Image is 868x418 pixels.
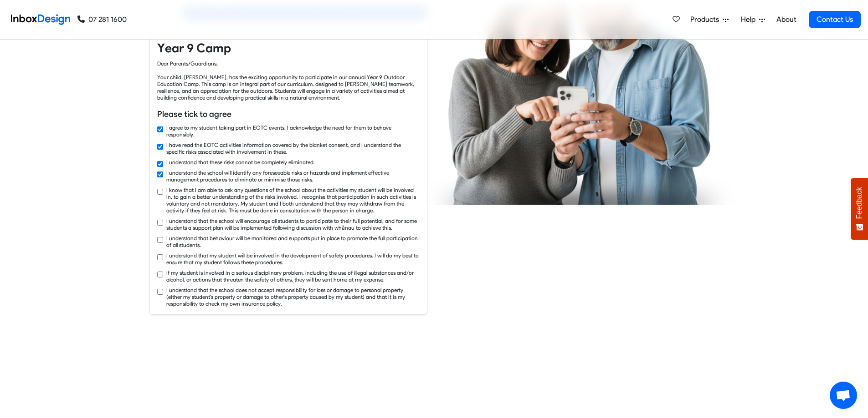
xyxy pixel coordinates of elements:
a: Products [687,10,732,29]
label: I understand that the school will encourage all students to participate to their full potential, ... [166,217,420,231]
span: Feedback [855,187,863,219]
a: About [774,10,799,29]
div: Dear Parents/Guardians, Your child, [PERSON_NAME], has the exciting opportunity to participate in... [157,60,420,101]
span: Help [741,14,759,25]
a: Contact Us [809,11,861,28]
button: Feedback - Show survey [851,178,868,240]
label: I understand that these risks cannot be completely eliminated. [166,159,315,166]
label: I understand the school will identify any foreseeable risks or hazards and implement effective ma... [166,169,420,183]
label: I know that I am able to ask any questions of the school about the activities my student will be ... [166,186,420,214]
a: Help [737,10,769,29]
span: Products [690,14,723,25]
label: I have read the EOTC activities information covered by the blanket consent, and I understand the ... [166,141,420,155]
label: I understand that my student will be involved in the development of safety procedures. I will do ... [166,252,420,266]
a: 07 281 1600 [77,14,127,25]
label: If my student is involved in a serious disciplinary problem, including the use of illegal substan... [166,269,420,283]
label: I agree to my student taking part in EOTC events. I acknowledge the need for them to behave respo... [166,124,420,138]
h6: Please tick to agree [157,108,420,120]
div: Open chat [830,382,857,409]
label: I understand that the school does not accept responsibility for loss or damage to personal proper... [166,287,420,307]
label: I understand that behaviour will be monitored and supports put in place to promote the full parti... [166,235,420,248]
h4: Year 9 Camp [157,40,420,56]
